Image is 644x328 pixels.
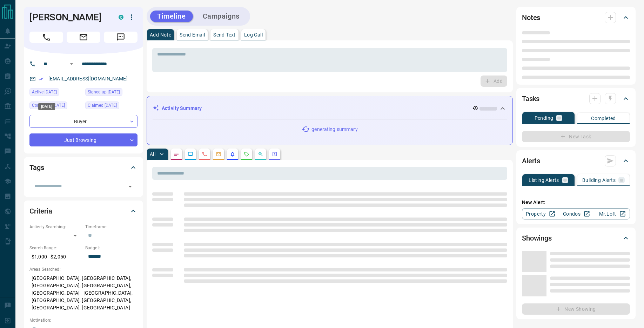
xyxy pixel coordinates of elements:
[522,232,552,244] h2: Showings
[29,101,82,111] div: Tue Sep 09 2025
[38,103,55,110] div: [DATE]
[216,151,221,157] svg: Emails
[230,151,235,157] svg: Listing Alerts
[85,224,137,230] p: Timeframe:
[522,12,540,23] h2: Notes
[150,152,155,157] p: All
[29,162,44,173] h2: Tags
[311,126,357,133] p: generating summary
[104,32,137,43] span: Message
[29,317,137,323] p: Motivation:
[522,9,630,26] div: Notes
[29,203,137,219] div: Criteria
[202,151,207,157] svg: Calls
[29,273,137,314] p: [GEOGRAPHIC_DATA], [GEOGRAPHIC_DATA], [GEOGRAPHIC_DATA], [GEOGRAPHIC_DATA], [GEOGRAPHIC_DATA] - [...
[29,133,137,146] div: Just Browsing
[272,151,277,157] svg: Agent Actions
[522,208,558,219] a: Property
[522,155,540,166] h2: Alerts
[125,182,135,191] button: Open
[85,101,137,111] div: Thu Jan 16 2025
[522,90,630,107] div: Tasks
[150,32,171,37] p: Add Note
[29,115,137,128] div: Buyer
[522,199,630,206] p: New Alert:
[29,88,82,98] div: Sun Sep 14 2025
[244,32,263,37] p: Log Call
[153,102,507,115] div: Activity Summary
[88,102,117,109] span: Claimed [DATE]
[591,116,616,121] p: Completed
[39,77,43,81] svg: Email Verified
[67,60,76,68] button: Open
[174,151,179,157] svg: Notes
[180,32,205,37] p: Send Email
[29,251,82,263] p: $1,000 - $2,050
[529,178,559,183] p: Listing Alerts
[522,93,539,104] h2: Tasks
[162,105,202,112] p: Activity Summary
[29,205,52,217] h2: Criteria
[32,88,57,96] span: Active [DATE]
[150,11,193,22] button: Timeline
[213,32,236,37] p: Send Text
[594,208,630,219] a: Mr.Loft
[85,88,137,98] div: Sun Aug 06 2017
[29,245,82,251] p: Search Range:
[244,151,249,157] svg: Requests
[188,151,193,157] svg: Lead Browsing Activity
[522,230,630,247] div: Showings
[29,224,82,230] p: Actively Searching:
[29,32,63,43] span: Call
[29,159,137,176] div: Tags
[85,245,137,251] p: Budget:
[29,12,108,23] h1: [PERSON_NAME]
[258,151,263,157] svg: Opportunities
[32,102,65,109] span: Contacted [DATE]
[119,15,123,20] div: condos.ca
[88,88,120,96] span: Signed up [DATE]
[582,178,616,183] p: Building Alerts
[67,32,100,43] span: Email
[535,116,554,120] p: Pending
[29,266,137,273] p: Areas Searched:
[522,152,630,169] div: Alerts
[558,208,594,219] a: Condos
[48,76,128,81] a: [EMAIL_ADDRESS][DOMAIN_NAME]
[196,11,247,22] button: Campaigns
